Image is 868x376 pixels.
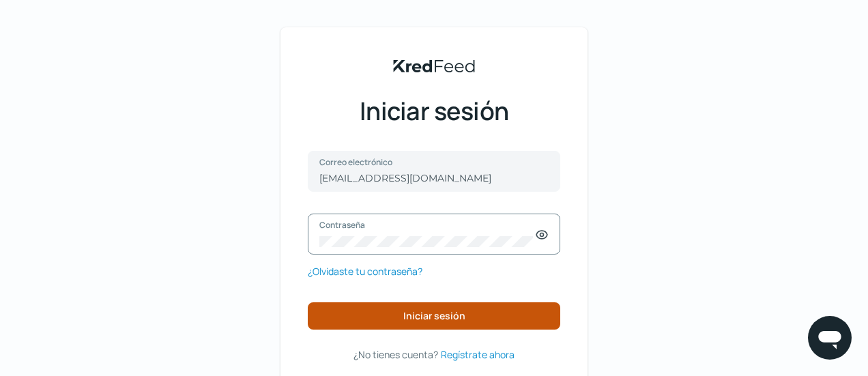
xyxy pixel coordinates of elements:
[441,346,515,363] a: Regístrate ahora
[308,265,422,278] font: ¿Olvidaste tu contraseña?
[319,219,365,231] font: Contraseña
[353,348,438,361] font: ¿No tienes cuenta?
[441,348,515,361] font: Regístrate ahora
[308,263,422,280] a: ¿Olvidaste tu contraseña?
[360,94,509,128] font: Iniciar sesión
[308,302,560,330] button: Iniciar sesión
[403,309,465,322] font: Iniciar sesión
[816,324,843,351] img: icono de chat
[319,156,392,168] font: Correo electrónico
